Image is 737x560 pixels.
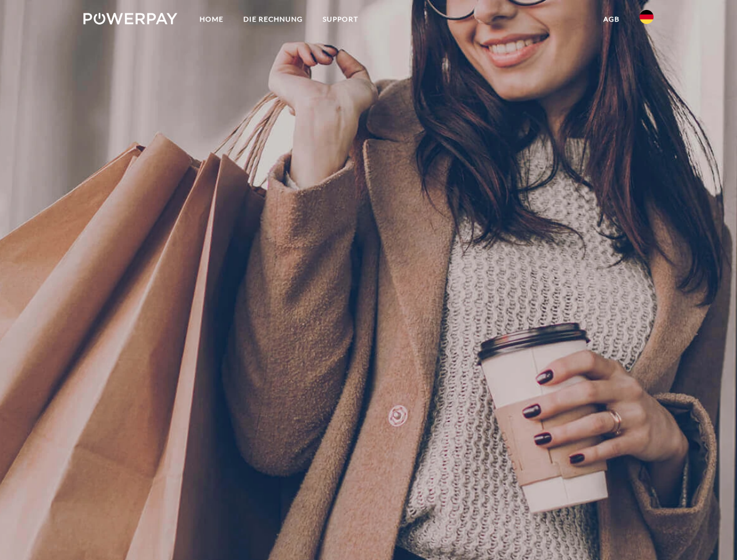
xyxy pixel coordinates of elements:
[313,9,368,30] a: SUPPORT
[190,9,233,30] a: Home
[233,9,313,30] a: DIE RECHNUNG
[83,13,177,24] img: logo-powerpay-white.svg
[593,9,630,30] a: agb
[640,10,654,24] img: de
